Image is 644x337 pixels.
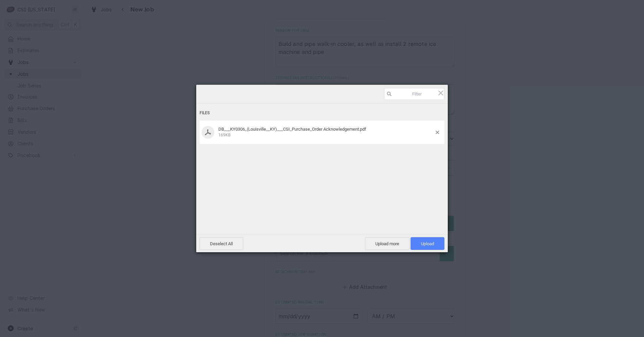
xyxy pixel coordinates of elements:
[218,133,230,137] span: 169KB
[216,127,436,138] div: DB___KY0306_(Louisville__KY)___CSI_Purchase_Order Acknowledgement.pdf
[411,237,444,250] span: Upload
[437,89,444,96] span: Click here or hit ESC to close picker
[365,237,410,250] span: Upload more
[200,107,444,119] div: Files
[421,241,434,246] span: Upload
[384,88,444,100] input: Filter
[218,127,366,132] span: DB___KY0306_(Louisville__KY)___CSI_Purchase_Order Acknowledgement.pdf
[200,237,243,250] span: Deselect All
